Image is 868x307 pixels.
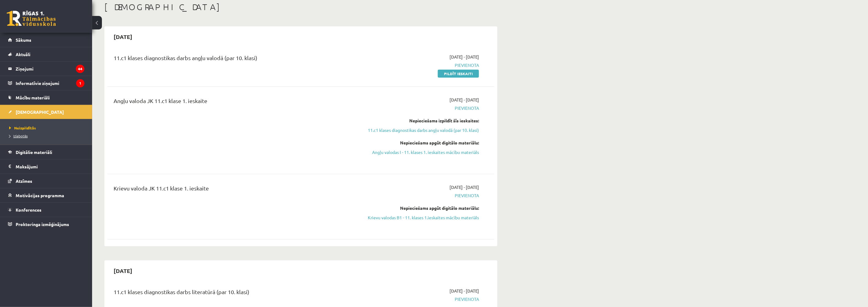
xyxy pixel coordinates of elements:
span: [DATE] - [DATE] [450,97,479,103]
div: 11.c1 klases diagnostikas darbs literatūrā (par 10. klasi) [114,288,354,299]
span: Pievienota [363,192,479,199]
legend: Maksājumi [16,159,84,174]
span: Digitālie materiāli [16,149,52,155]
span: Proktoringa izmēģinājums [16,221,69,227]
span: Motivācijas programma [16,193,64,198]
h2: [DATE] [107,29,138,44]
span: Mācību materiāli [16,95,50,100]
a: Maksājumi [8,159,84,174]
a: Aktuāli [8,47,84,61]
a: Rīgas 1. Tālmācības vidusskola [7,11,56,26]
legend: Informatīvie ziņojumi [16,76,84,90]
a: Sākums [8,33,84,47]
a: Digitālie materiāli [8,145,84,159]
div: Nepieciešams izpildīt šīs ieskaites: [363,117,479,124]
a: Neizpildītās [9,125,86,131]
span: Konferences [16,207,41,213]
div: Nepieciešams apgūt digitālo materiālu: [363,140,479,146]
span: Sākums [16,37,31,43]
a: Proktoringa izmēģinājums [8,217,84,231]
a: Informatīvie ziņojumi1 [8,76,84,90]
a: Pildīt ieskaiti [438,70,479,78]
a: Motivācijas programma [8,188,84,202]
span: Pievienota [363,296,479,302]
span: Atzīmes [16,178,32,184]
a: Mācību materiāli [8,90,84,105]
div: Angļu valoda JK 11.c1 klase 1. ieskaite [114,97,354,108]
a: [DEMOGRAPHIC_DATA] [8,105,84,119]
span: Pievienota [363,62,479,68]
a: Izlabotās [9,133,86,139]
span: [DATE] - [DATE] [450,184,479,190]
span: [DEMOGRAPHIC_DATA] [16,109,64,115]
a: 11.c1 klases diagnostikas darbs angļu valodā (par 10. klasi) [363,127,479,133]
a: Ziņojumi44 [8,62,84,76]
h2: [DATE] [107,263,138,278]
span: Aktuāli [16,52,30,57]
i: 1 [76,79,84,87]
a: Krievu valodas B1 - 11. klases 1.ieskaites mācību materiāls [363,214,479,221]
div: Nepieciešams apgūt digitālo materiālu: [363,205,479,211]
legend: Ziņojumi [16,62,84,76]
span: Pievienota [363,105,479,111]
a: Atzīmes [8,174,84,188]
div: Krievu valoda JK 11.c1 klase 1. ieskaite [114,184,354,195]
a: Angļu valodas I - 11. klases 1. ieskaites mācību materiāls [363,149,479,155]
span: [DATE] - [DATE] [450,288,479,294]
h1: [DEMOGRAPHIC_DATA] [104,2,497,12]
span: Izlabotās [9,133,28,138]
span: [DATE] - [DATE] [450,54,479,60]
span: Neizpildītās [9,125,36,130]
a: Konferences [8,203,84,217]
i: 44 [76,65,84,73]
div: 11.c1 klases diagnostikas darbs angļu valodā (par 10. klasi) [114,54,354,65]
